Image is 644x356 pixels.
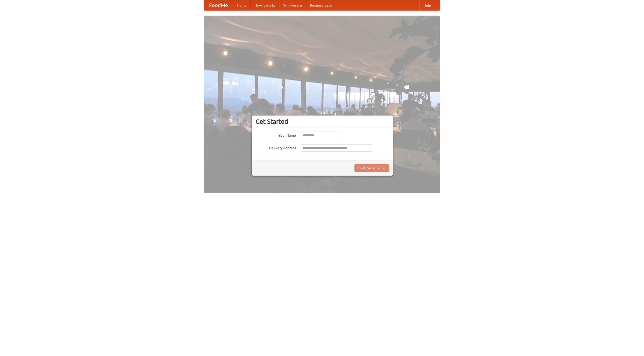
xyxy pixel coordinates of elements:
h3: Get Started [256,118,389,125]
button: Find Restaurants! [354,164,389,172]
a: Home [233,0,251,10]
a: Recipe videos [306,0,336,10]
a: Who we are [279,0,306,10]
a: How it works [251,0,279,10]
label: Your Name [256,132,296,138]
a: Help [419,0,435,10]
a: FoodMe [204,0,233,10]
label: Delivery Address [256,144,296,150]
